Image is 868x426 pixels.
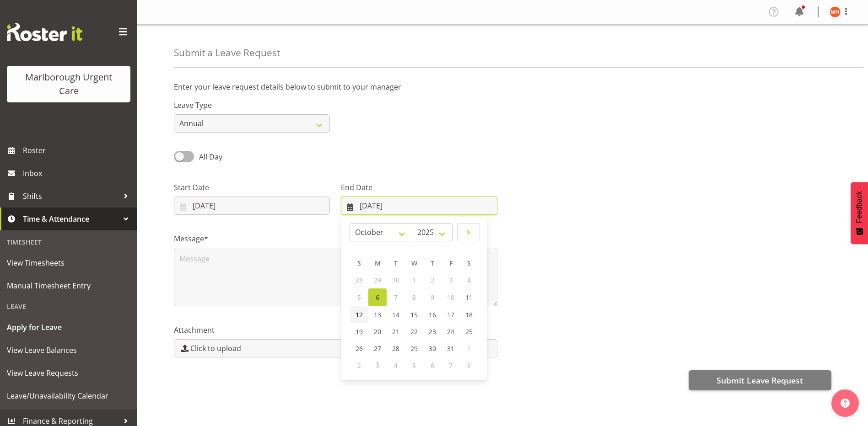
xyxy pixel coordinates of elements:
img: Rosterit website logo [7,23,82,41]
span: Shifts [23,189,119,203]
a: 19 [350,323,368,340]
span: 13 [374,310,381,319]
span: 1 [467,344,471,353]
span: Feedback [855,191,863,223]
span: 12 [356,310,363,319]
span: 4 [467,276,471,284]
span: 21 [392,327,399,336]
span: View Timesheets [7,256,130,270]
span: Roster [23,144,133,157]
a: 11 [460,288,478,306]
a: 31 [442,340,460,357]
a: 14 [387,306,405,323]
span: View Leave Balances [7,343,130,357]
a: 30 [423,340,442,357]
a: 15 [405,306,423,323]
span: 27 [374,344,381,353]
span: 31 [447,344,454,353]
a: Leave/Unavailability Calendar [2,384,135,407]
span: 30 [392,276,399,284]
a: 28 [387,340,405,357]
span: 26 [356,344,363,353]
img: help-xxl-2.png [841,399,850,408]
span: Manual Timesheet Entry [7,279,130,293]
a: 25 [460,323,478,340]
span: 16 [429,310,436,319]
a: Apply for Leave [2,316,135,339]
span: 28 [356,276,363,284]
label: Leave Type [174,100,330,111]
span: View Leave Requests [7,366,130,380]
span: 8 [412,293,416,302]
label: End Date [341,182,497,193]
span: 23 [429,327,436,336]
span: 8 [467,361,471,370]
span: 22 [410,327,418,336]
span: 11 [465,293,473,302]
span: 3 [376,361,379,370]
span: 3 [449,276,453,284]
span: M [375,259,381,267]
span: Apply for Leave [7,320,130,334]
a: 27 [368,340,387,357]
label: Start Date [174,182,330,193]
a: 12 [350,306,368,323]
a: 20 [368,323,387,340]
a: 16 [423,306,442,323]
span: 7 [449,361,453,370]
span: 17 [447,310,454,319]
span: 4 [394,361,398,370]
span: All Day [199,152,222,162]
a: 22 [405,323,423,340]
a: 26 [350,340,368,357]
button: Feedback - Show survey [851,182,868,244]
span: 7 [394,293,398,302]
a: 17 [442,306,460,323]
span: Leave/Unavailability Calendar [7,389,130,403]
span: T [431,259,434,267]
span: 6 [376,293,379,302]
span: 14 [392,310,399,319]
input: Click to select... [174,197,330,215]
a: 13 [368,306,387,323]
span: S [467,259,471,267]
span: 28 [392,344,399,353]
span: 6 [431,361,434,370]
div: Timesheet [2,233,135,251]
span: 18 [465,310,473,319]
a: View Timesheets [2,251,135,274]
p: Enter your leave request details below to submit to your manager [174,81,831,92]
a: 29 [405,340,423,357]
span: 25 [465,327,473,336]
span: 29 [374,276,381,284]
span: S [357,259,361,267]
span: Inbox [23,166,133,180]
input: Click to select... [341,197,497,215]
span: Submit Leave Request [717,374,803,386]
a: 21 [387,323,405,340]
a: 18 [460,306,478,323]
span: 24 [447,327,454,336]
a: 23 [423,323,442,340]
span: T [394,259,398,267]
span: 19 [356,327,363,336]
a: 24 [442,323,460,340]
label: Message* [174,233,497,244]
a: Manual Timesheet Entry [2,274,135,297]
a: View Leave Requests [2,362,135,384]
h4: Submit a Leave Request [174,48,280,58]
span: 1 [412,276,416,284]
span: 30 [429,344,436,353]
img: margret-hall11842.jpg [830,6,841,17]
span: Time & Attendance [23,212,119,226]
span: Click to upload [190,343,241,354]
span: 10 [447,293,454,302]
button: Submit Leave Request [689,370,831,390]
span: 5 [412,361,416,370]
div: Marlborough Urgent Care [16,70,121,98]
span: F [449,259,453,267]
span: 9 [431,293,434,302]
span: 5 [357,293,361,302]
span: 20 [374,327,381,336]
span: W [411,259,417,267]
